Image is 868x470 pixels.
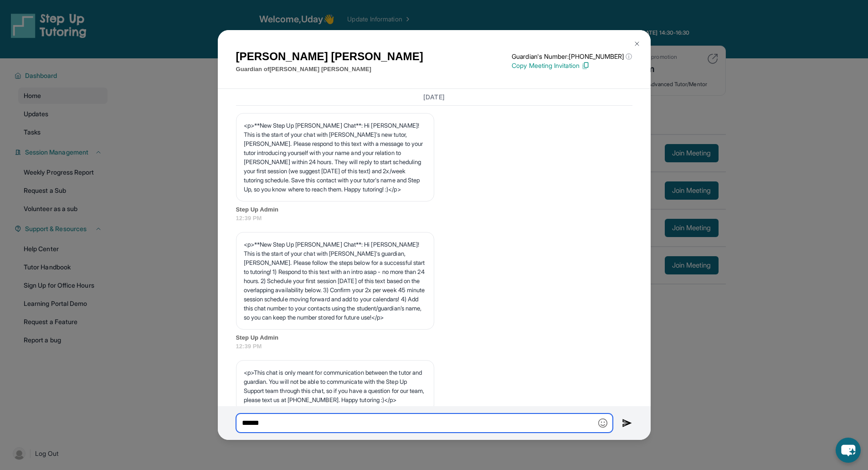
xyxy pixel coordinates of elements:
[236,93,632,102] h3: [DATE]
[581,62,590,70] img: Copy Icon
[236,333,632,342] span: Step Up Admin
[512,61,632,70] p: Copy Meeting Invitation
[236,214,632,223] span: 12:39 PM
[626,52,632,61] span: ⓘ
[236,342,632,351] span: 12:39 PM
[244,368,426,404] p: <p>This chat is only meant for communication between the tutor and guardian. You will not be able...
[598,418,607,428] img: Emoji
[836,438,861,463] button: chat-button
[236,65,423,74] p: Guardian of [PERSON_NAME] [PERSON_NAME]
[633,40,641,47] img: Close Icon
[622,418,632,429] img: Send icon
[512,52,632,61] p: Guardian's Number: [PHONE_NUMBER]
[236,48,423,65] h1: [PERSON_NAME] [PERSON_NAME]
[244,240,426,322] p: <p>**New Step Up [PERSON_NAME] Chat**: Hi [PERSON_NAME]! This is the start of your chat with [PER...
[244,121,426,194] p: <p>**New Step Up [PERSON_NAME] Chat**: Hi [PERSON_NAME]! This is the start of your chat with [PER...
[236,205,632,214] span: Step Up Admin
